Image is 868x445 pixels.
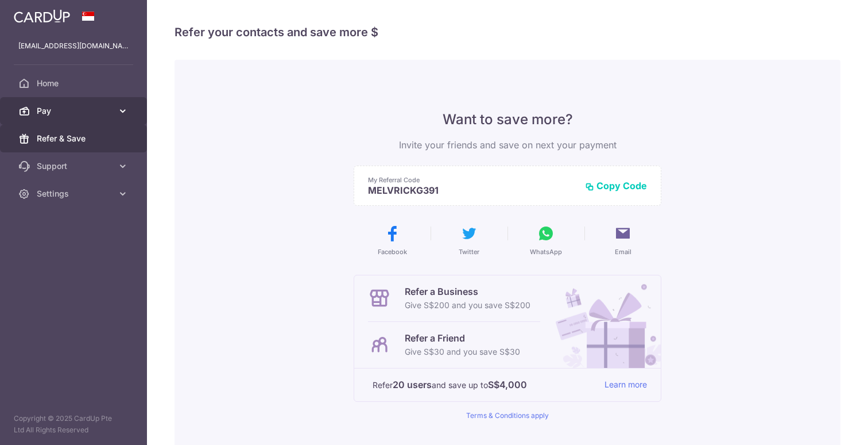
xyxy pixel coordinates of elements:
p: Refer and save up to [373,378,595,392]
span: Twitter [459,247,479,256]
p: Give S$200 and you save S$200 [405,298,530,312]
a: Learn more [604,378,647,392]
p: Invite your friends and save on next your payment [354,138,661,152]
span: Home [37,78,113,89]
p: Refer a Business [405,285,530,298]
p: Refer a Friend [405,331,520,345]
p: MELVRICKG391 [368,185,576,196]
a: Terms & Conditions apply [466,411,549,420]
span: Support [37,160,113,172]
button: Email [589,224,657,256]
img: CardUp [14,9,70,23]
h4: Refer your contacts and save more $ [175,23,840,41]
span: WhatsApp [530,247,562,256]
button: Twitter [435,224,503,256]
button: Copy Code [585,180,647,191]
button: WhatsApp [512,224,580,256]
span: Settings [37,188,113,200]
p: [EMAIL_ADDRESS][DOMAIN_NAME] [18,40,129,52]
strong: 20 users [393,378,432,392]
img: Refer [545,275,661,368]
span: Facebook [378,247,407,256]
button: Facebook [358,224,426,256]
p: My Referral Code [368,175,576,185]
span: Pay [37,105,113,117]
p: Give S$30 and you save S$30 [405,345,520,359]
span: Email [615,247,631,256]
p: Want to save more? [354,110,661,129]
span: Refer & Save [37,133,113,144]
strong: S$4,000 [488,378,527,392]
